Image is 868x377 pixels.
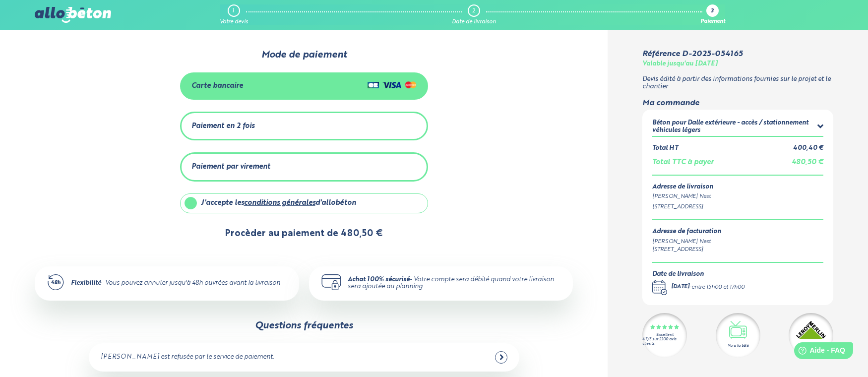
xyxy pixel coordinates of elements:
div: Béton pour Dalle extérieure - accès / stationnement véhicules légers [652,120,817,134]
a: 2 Date de livraison [452,4,496,25]
a: 3 Paiement [700,4,725,25]
p: Devis édité à partir des informations fournies sur le projet et le chantier [642,76,833,90]
div: Total TTC à payer [652,158,714,167]
div: Votre devis [220,19,248,25]
div: 2 [472,8,475,14]
div: [PERSON_NAME] Nest [652,192,823,201]
div: [PERSON_NAME] Nest [652,238,721,246]
img: Cartes de crédit [368,79,417,91]
a: 1 Votre devis [220,4,248,25]
div: - Vous pouvez annuler jusqu'à 48h ouvrées avant la livraison [71,280,280,287]
a: conditions générales [244,199,315,206]
summary: Béton pour Dalle extérieure - accès / stationnement véhicules légers [652,120,823,136]
div: 400,40 € [793,145,823,152]
div: Questions fréquentes [255,320,353,331]
div: 3 [711,8,714,15]
iframe: Help widget launcher [780,338,857,366]
div: [DATE] [671,283,689,292]
div: Date de livraison [452,19,496,25]
div: Paiement par virement [191,163,270,171]
div: [STREET_ADDRESS] [652,203,823,211]
div: Référence D-2025-054165 [642,50,743,59]
div: Total HT [652,145,678,152]
div: Paiement en 2 fois [191,122,254,130]
div: - [671,283,744,292]
div: Date de livraison [652,271,744,278]
div: Excellent [656,333,674,337]
div: Adresse de facturation [652,228,721,236]
div: Mode de paiement [142,50,465,61]
div: entre 15h00 et 17h00 [691,283,744,292]
div: Carte bancaire [191,82,243,90]
div: 4.7/5 sur 2300 avis clients [642,337,687,346]
strong: Achat 100% sécurisé [348,276,410,283]
div: [PERSON_NAME] est refusée par le service de paiement. [101,354,274,361]
div: - Votre compte sera débité quand votre livraison sera ajoutée au planning [348,276,561,291]
img: allobéton [35,7,111,23]
div: Vu à la télé [728,343,748,349]
div: [STREET_ADDRESS] [652,246,721,254]
strong: Flexibilité [71,280,101,286]
span: 480,50 € [792,159,823,166]
button: Procèder au paiement de 480,50 € [215,221,393,247]
div: 1 [232,8,234,14]
div: Adresse de livraison [652,184,823,191]
div: Paiement [700,19,725,25]
div: Ma commande [642,99,833,108]
div: J'accepte les d'allobéton [201,199,356,207]
div: Valable jusqu'au [DATE] [642,61,718,68]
